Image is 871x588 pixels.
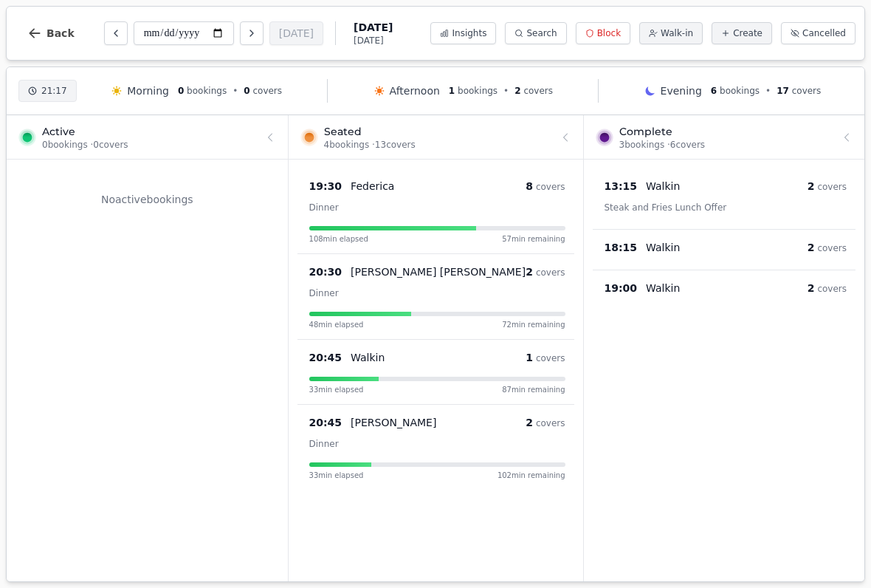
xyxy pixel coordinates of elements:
[605,281,638,295] span: 19:00
[502,384,565,395] span: 87 min remaining
[269,21,323,45] button: [DATE]
[309,470,364,481] span: 33 min elapsed
[240,21,264,45] button: Next day
[720,86,760,96] span: bookings
[808,242,815,253] span: 2
[178,86,184,96] span: 0
[526,266,533,278] span: 2
[808,180,815,192] span: 2
[430,22,496,44] button: Insights
[646,240,680,255] p: Walkin
[808,282,815,294] span: 2
[354,35,393,47] span: [DATE]
[639,22,703,44] button: Walk-in
[576,22,630,44] button: Block
[354,20,393,35] span: [DATE]
[536,418,565,428] span: covers
[351,179,394,194] p: Federica
[536,353,565,363] span: covers
[733,27,762,39] span: Create
[187,86,227,96] span: bookings
[390,83,440,98] span: Afternoon
[523,86,553,96] span: covers
[605,202,727,213] span: Steak and Fries Lunch Offer
[712,22,772,44] button: Create
[817,243,847,253] span: covers
[646,179,680,194] p: Walkin
[449,86,455,96] span: 1
[505,22,566,44] button: Search
[781,22,855,44] button: Cancelled
[104,21,128,45] button: Previous day
[802,27,846,39] span: Cancelled
[309,179,342,194] span: 19:30
[536,267,565,278] span: covers
[605,240,638,255] span: 18:15
[817,284,847,294] span: covers
[498,470,565,481] span: 102 min remaining
[309,350,342,365] span: 20:45
[309,439,339,449] span: Dinner
[536,182,565,192] span: covers
[526,180,533,192] span: 8
[41,85,67,97] span: 21:17
[646,281,680,295] p: Walkin
[458,86,498,96] span: bookings
[765,85,771,97] span: •
[309,264,342,279] span: 20:30
[309,233,368,245] span: 108 min elapsed
[661,83,702,98] span: Evening
[309,288,339,298] span: Dinner
[526,27,557,39] span: Search
[777,86,789,96] span: 17
[309,415,342,430] span: 20:45
[502,233,565,245] span: 57 min remaining
[351,264,526,279] p: [PERSON_NAME] [PERSON_NAME]
[351,350,385,365] p: Walkin
[309,319,364,330] span: 48 min elapsed
[605,179,638,194] span: 13:15
[309,384,364,395] span: 33 min elapsed
[526,352,533,363] span: 1
[47,28,75,38] span: Back
[503,85,509,97] span: •
[452,27,486,39] span: Insights
[309,202,339,213] span: Dinner
[244,86,249,96] span: 0
[233,85,238,97] span: •
[127,83,169,98] span: Morning
[792,86,822,96] span: covers
[661,27,693,39] span: Walk-in
[514,86,520,96] span: 2
[252,86,282,96] span: covers
[351,415,436,430] p: [PERSON_NAME]
[711,86,717,96] span: 6
[16,16,86,51] button: Back
[502,319,565,330] span: 72 min remaining
[597,27,621,39] span: Block
[16,192,279,207] p: No active bookings
[817,182,847,192] span: covers
[526,417,533,428] span: 2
